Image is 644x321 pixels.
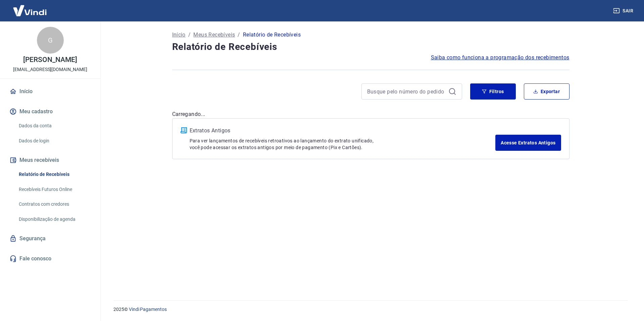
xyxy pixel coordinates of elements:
a: Acesse Extratos Antigos [495,135,561,151]
p: / [238,31,240,39]
a: Fale conosco [8,251,92,266]
img: ícone [181,127,187,133]
p: Carregando... [172,110,569,118]
p: [EMAIL_ADDRESS][DOMAIN_NAME] [13,66,87,73]
p: Extratos Antigos [190,127,496,135]
p: Para ver lançamentos de recebíveis retroativos ao lançamento do extrato unificado, você pode aces... [190,137,496,151]
a: Início [8,84,92,99]
h4: Relatório de Recebíveis [172,40,569,54]
button: Exportar [524,83,569,100]
a: Saiba como funciona a programação dos recebimentos [431,54,569,62]
a: Recebíveis Futuros Online [16,183,92,196]
button: Filtros [470,83,516,100]
div: G [37,27,64,54]
a: Contratos com credores [16,197,92,211]
a: Segurança [8,231,92,246]
p: / [188,31,191,39]
a: Início [172,31,186,39]
a: Meus Recebíveis [193,31,235,39]
button: Meus recebíveis [8,153,92,168]
a: Relatório de Recebíveis [16,168,92,181]
p: 2025 © [113,306,628,313]
p: Relatório de Recebíveis [243,31,301,39]
a: Dados da conta [16,119,92,133]
p: [PERSON_NAME] [23,56,77,63]
button: Meu cadastro [8,104,92,119]
a: Vindi Pagamentos [129,307,167,312]
input: Busque pelo número do pedido [367,86,446,97]
img: Vindi [8,0,52,21]
button: Sair [612,5,636,17]
a: Dados de login [16,134,92,148]
a: Disponibilização de agenda [16,212,92,226]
